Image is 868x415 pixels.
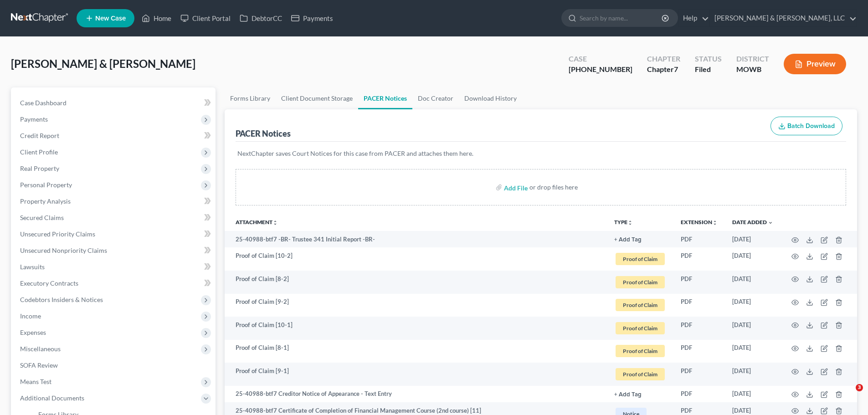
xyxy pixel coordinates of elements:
[20,394,84,402] span: Additional Documents
[710,10,857,26] a: [PERSON_NAME] & [PERSON_NAME], LLC
[412,87,459,109] a: Doc Creator
[20,296,103,303] span: Codebtors Insiders & Notices
[616,345,665,357] span: Proof of Claim
[225,87,276,109] a: Forms Library
[235,10,287,26] a: DebtorCC
[225,317,607,340] td: Proof of Claim [10-1]
[681,219,718,225] a: Extensionunfold_more
[616,276,665,288] span: Proof of Claim
[787,122,835,130] span: Batch Download
[176,10,235,26] a: Client Portal
[20,181,72,189] span: Personal Property
[225,386,607,402] td: 25-40988-btf7 Creditor Notice of Appearance - Text Entry
[225,247,607,271] td: Proof of Claim [10-2]
[236,128,291,139] div: PACER Notices
[627,220,633,225] i: unfold_more
[20,361,58,369] span: SOFA Review
[225,294,607,317] td: Proof of Claim [9-2]
[614,235,666,244] a: + Add Tag
[13,128,216,144] a: Credit Report
[225,271,607,294] td: Proof of Claim [8-2]
[678,10,709,26] a: Help
[614,275,666,290] a: Proof of Claim
[614,343,666,359] a: Proof of Claim
[569,54,632,64] div: Case
[20,312,41,320] span: Income
[695,64,722,75] div: Filed
[614,321,666,336] a: Proof of Claim
[616,368,665,380] span: Proof of Claim
[20,164,59,172] span: Real Property
[736,64,769,75] div: MOWB
[725,247,781,271] td: [DATE]
[725,340,781,363] td: [DATE]
[20,230,95,238] span: Unsecured Priority Claims
[647,64,680,75] div: Chapter
[236,219,278,225] a: Attachmentunfold_more
[856,384,863,391] span: 3
[614,389,666,398] a: + Add Tag
[673,231,725,247] td: PDF
[712,220,718,225] i: unfold_more
[272,220,278,225] i: unfold_more
[784,54,846,74] button: Preview
[736,54,769,64] div: District
[13,275,216,292] a: Executory Contracts
[13,193,216,210] a: Property Analysis
[20,328,46,336] span: Expenses
[20,115,48,123] span: Payments
[225,363,607,386] td: Proof of Claim [9-1]
[616,322,665,334] span: Proof of Claim
[13,95,216,111] a: Case Dashboard
[20,132,59,139] span: Credit Report
[614,367,666,382] a: Proof of Claim
[614,297,666,313] a: Proof of Claim
[11,57,195,70] span: [PERSON_NAME] & [PERSON_NAME]
[614,220,633,225] button: TYPEunfold_more
[673,340,725,363] td: PDF
[673,247,725,271] td: PDF
[20,214,64,221] span: Secured Claims
[20,263,45,271] span: Lawsuits
[695,54,722,64] div: Status
[137,10,176,26] a: Home
[770,117,842,136] button: Batch Download
[673,386,725,402] td: PDF
[20,246,107,254] span: Unsecured Nonpriority Claims
[13,242,216,259] a: Unsecured Nonpriority Claims
[20,279,78,287] span: Executory Contracts
[614,251,666,266] a: Proof of Claim
[20,148,58,156] span: Client Profile
[13,357,216,374] a: SOFA Review
[13,226,216,242] a: Unsecured Priority Claims
[673,363,725,386] td: PDF
[20,197,71,205] span: Property Analysis
[20,378,51,385] span: Means Test
[647,54,680,64] div: Chapter
[725,294,781,317] td: [DATE]
[732,219,773,225] a: Date Added expand_more
[725,271,781,294] td: [DATE]
[725,386,781,402] td: [DATE]
[459,87,522,109] a: Download History
[13,210,216,226] a: Secured Claims
[225,340,607,363] td: Proof of Claim [8-1]
[614,237,642,243] button: + Add Tag
[673,271,725,294] td: PDF
[725,231,781,247] td: [DATE]
[614,392,642,398] button: + Add Tag
[673,317,725,340] td: PDF
[580,10,663,26] input: Search by name...
[20,345,61,353] span: Miscellaneous
[725,363,781,386] td: [DATE]
[616,299,665,311] span: Proof of Claim
[529,183,578,192] div: or drop files here
[287,10,338,26] a: Payments
[13,259,216,275] a: Lawsuits
[673,294,725,317] td: PDF
[237,149,844,158] p: NextChapter saves Court Notices for this case from PACER and attaches them here.
[225,231,607,247] td: 25-40988-btf7 -BR- Trustee 341 Initial Report -BR-
[276,87,358,109] a: Client Document Storage
[358,87,412,109] a: PACER Notices
[768,220,773,225] i: expand_more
